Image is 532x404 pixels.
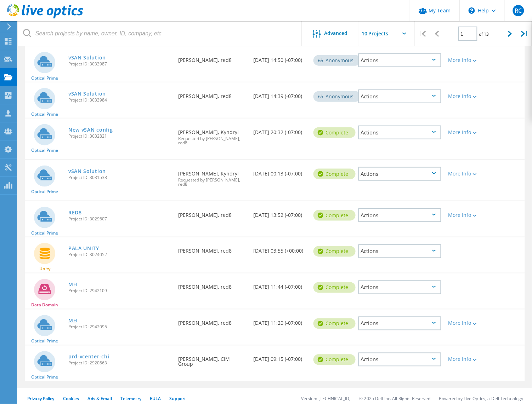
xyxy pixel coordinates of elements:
div: | [517,21,532,46]
div: [DATE] 13:52 (-07:00) [250,201,310,225]
div: More Info [448,321,481,326]
input: Search projects by name, owner, ID, company, etc [18,21,302,46]
div: [PERSON_NAME], red8 [175,310,250,333]
span: Project ID: 2942095 [68,325,171,329]
div: [DATE] 14:39 (-07:00) [250,82,310,106]
div: Complete [313,169,356,179]
div: More Info [448,171,481,176]
div: Anonymous [313,55,361,66]
a: MH [68,282,77,287]
span: Optical Prime [31,76,58,80]
div: Complete [313,318,356,329]
div: Actions [358,167,441,181]
div: [PERSON_NAME], Kyndryl [175,160,250,194]
span: RC [515,8,522,13]
div: More Info [448,357,481,362]
li: Powered by Live Optics, a Dell Technology [439,396,523,402]
a: Ads & Email [88,396,112,402]
a: PALA UNITY [68,246,99,251]
div: [DATE] 00:13 (-07:00) [250,160,310,183]
div: Actions [358,317,441,330]
div: Anonymous [313,91,361,102]
div: [DATE] 11:20 (-07:00) [250,310,310,333]
div: More Info [448,213,481,218]
span: of 13 [479,31,489,37]
a: Privacy Policy [27,396,55,402]
span: Requested by [PERSON_NAME], red8 [179,178,247,186]
div: | [415,21,430,46]
a: EULA [150,396,161,402]
div: More Info [448,58,481,63]
div: Actions [358,126,441,139]
a: vSAN Solution [68,169,106,174]
li: Version: [TECHNICAL_ID] [301,396,351,402]
span: Project ID: 3031538 [68,175,171,180]
span: Project ID: 3024052 [68,253,171,257]
div: Complete [313,354,356,365]
div: Actions [358,53,441,67]
a: Live Optics Dashboard [7,15,83,20]
span: Optical Prime [31,375,58,380]
a: Support [169,396,186,402]
div: [PERSON_NAME], Kyndryl [175,119,250,152]
div: [PERSON_NAME], red8 [175,273,250,297]
a: Cookies [63,396,79,402]
div: Complete [313,282,356,293]
a: New vSAN config [68,127,113,132]
li: © 2025 Dell Inc. All Rights Reserved [360,396,431,402]
span: Unity [39,267,50,271]
div: [PERSON_NAME], red8 [175,237,250,261]
span: Project ID: 3033987 [68,62,171,66]
div: Actions [358,244,441,258]
a: vSAN Solution [68,91,106,96]
div: [DATE] 09:15 (-07:00) [250,346,310,369]
span: Optical Prime [31,190,58,194]
div: [DATE] 14:50 (-07:00) [250,46,310,70]
span: Project ID: 2920863 [68,361,171,365]
span: Project ID: 3033984 [68,98,171,102]
div: [DATE] 03:55 (+00:00) [250,237,310,261]
span: Requested by [PERSON_NAME], red8 [179,137,247,145]
div: [PERSON_NAME], red8 [175,46,250,70]
div: Complete [313,246,356,257]
div: [DATE] 20:32 (-07:00) [250,119,310,142]
div: Actions [358,281,441,294]
span: Project ID: 3032821 [68,134,171,138]
div: [DATE] 11:44 (-07:00) [250,273,310,297]
div: Complete [313,127,356,138]
span: Advanced [324,31,348,36]
span: Optical Prime [31,231,58,235]
span: Project ID: 2942109 [68,289,171,293]
a: prd-vcenter-chi [68,354,109,359]
div: Complete [313,210,356,221]
span: Optical Prime [31,148,58,152]
a: Telemetry [120,396,141,402]
div: Actions [358,208,441,222]
div: [PERSON_NAME], red8 [175,201,250,225]
div: Actions [358,90,441,103]
a: vSAN Solution [68,55,106,60]
a: RED8 [68,210,82,215]
span: Project ID: 3029607 [68,217,171,221]
span: Data Domain [31,303,58,307]
div: [PERSON_NAME], CIM Group [175,346,250,374]
span: Optical Prime [31,112,58,116]
div: Actions [358,353,441,367]
svg: \n [469,7,475,14]
a: MH [68,318,77,323]
span: Optical Prime [31,339,58,344]
div: More Info [448,94,481,99]
div: [PERSON_NAME], red8 [175,82,250,106]
div: More Info [448,130,481,135]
